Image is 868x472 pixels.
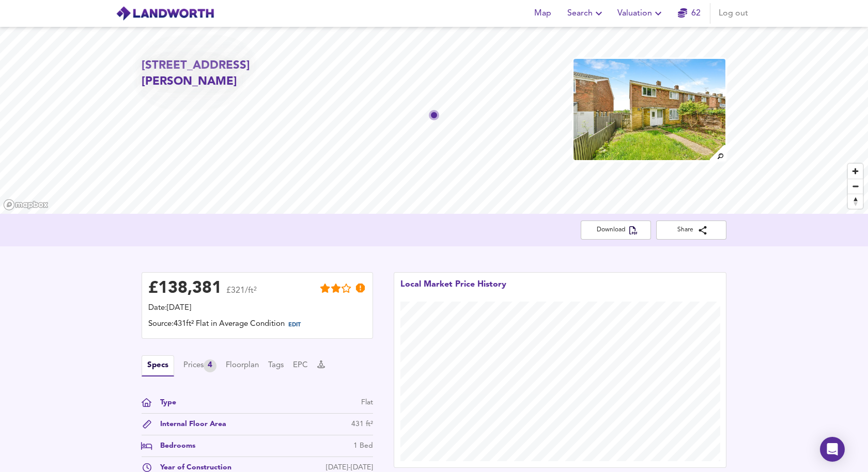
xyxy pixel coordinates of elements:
[152,440,195,451] div: Bedrooms
[589,225,643,235] span: Download
[567,6,605,21] span: Search
[226,360,259,371] button: Floorplan
[715,3,752,24] button: Log out
[613,3,669,24] button: Valuation
[183,359,216,372] button: Prices4
[361,397,373,408] div: Flat
[152,419,226,430] div: Internal Floor Area
[719,6,748,21] span: Log out
[530,6,555,21] span: Map
[664,225,718,235] span: Share
[142,58,329,90] h2: [STREET_ADDRESS][PERSON_NAME]
[820,437,845,462] div: Open Intercom Messenger
[526,3,559,24] button: Map
[656,221,726,240] button: Share
[204,359,216,372] div: 4
[673,3,706,24] button: 62
[848,179,863,194] button: Zoom out
[617,6,664,21] span: Valuation
[848,179,863,194] span: Zoom out
[116,6,214,21] img: logo
[183,359,216,372] div: Prices
[3,199,49,211] a: Mapbox homepage
[351,419,373,430] div: 431 ft²
[400,279,506,302] div: Local Market Price History
[152,397,176,408] div: Type
[293,360,308,371] button: EPC
[572,58,726,161] img: property
[848,164,863,179] button: Zoom in
[848,194,863,209] span: Reset bearing to north
[148,281,222,296] div: £ 138,381
[353,440,373,451] div: 1 Bed
[148,303,366,314] div: Date: [DATE]
[268,360,284,371] button: Tags
[848,194,863,209] button: Reset bearing to north
[708,144,726,162] img: search
[288,322,301,328] span: EDIT
[142,355,174,376] button: Specs
[563,3,609,24] button: Search
[148,319,366,332] div: Source: 431ft² Flat in Average Condition
[678,6,701,21] a: 62
[581,221,651,240] button: Download
[226,287,257,302] span: £321/ft²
